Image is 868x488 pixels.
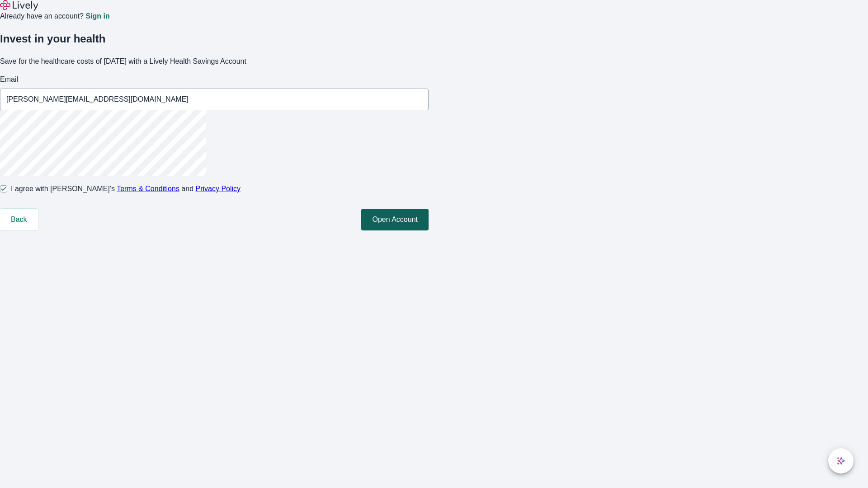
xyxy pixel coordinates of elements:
[117,185,179,192] a: Terms & Conditions
[361,209,429,230] button: Open Account
[196,185,241,192] a: Privacy Policy
[85,13,109,20] a: Sign in
[836,456,845,465] svg: Lively AI Assistant
[828,448,854,474] button: chat
[11,183,241,194] span: I agree with [PERSON_NAME]’s and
